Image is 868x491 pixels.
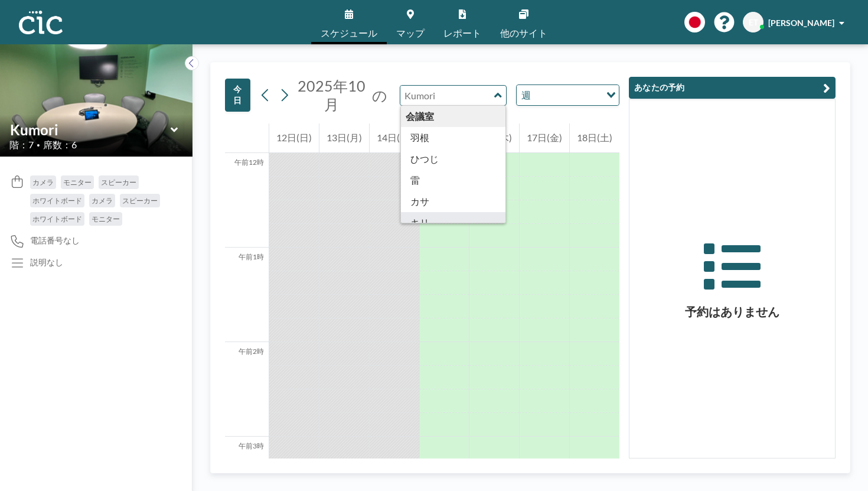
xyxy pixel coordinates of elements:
[410,217,429,228] font: キリ
[410,174,420,186] font: 雷
[37,141,40,148] font: •
[629,77,836,99] button: あなたの予約
[396,27,425,38] font: マップ
[233,84,242,105] font: 今日
[521,89,531,100] font: 週
[410,153,439,164] font: ひつじ
[768,18,834,28] font: [PERSON_NAME]
[63,178,92,187] font: モニター
[30,235,80,245] font: 電話番号なし
[32,178,54,187] font: カメラ
[239,252,264,261] font: 午前1時
[517,85,619,105] div: オプションを検索
[634,82,685,92] font: あなたの予約
[225,79,250,112] button: 今日
[298,77,366,113] font: 2025年10月
[400,86,494,105] input: Kumori
[10,121,171,138] input: クモリ
[276,132,312,143] font: 12日(日)
[32,196,82,205] font: ホワイトボード
[372,86,387,104] font: の
[43,139,77,150] font: 席数：6
[9,139,34,150] font: 階：7
[577,132,612,143] font: 18日(土)
[92,196,113,205] font: カメラ
[32,214,82,223] font: ホワイトボード
[500,27,547,38] font: 他のサイト
[19,11,63,34] img: 組織ロゴ
[239,347,264,356] font: 午前2時
[239,441,264,450] font: 午前3時
[534,87,599,103] input: オプションを検索
[410,132,429,143] font: 羽根
[327,132,362,143] font: 13日(月)
[30,257,63,267] font: 説明なし
[410,196,429,207] font: カサ
[92,214,120,223] font: モニター
[101,178,136,187] font: スピーカー
[749,17,758,27] font: ET
[685,304,779,318] font: 予約はありません
[122,196,158,205] font: スピーカー
[527,132,562,143] font: 17日(金)
[443,27,481,38] font: レポート
[234,158,264,167] font: 午前12時
[377,132,412,143] font: 14日(火)
[406,110,434,122] font: 会議室
[321,27,377,38] font: スケジュール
